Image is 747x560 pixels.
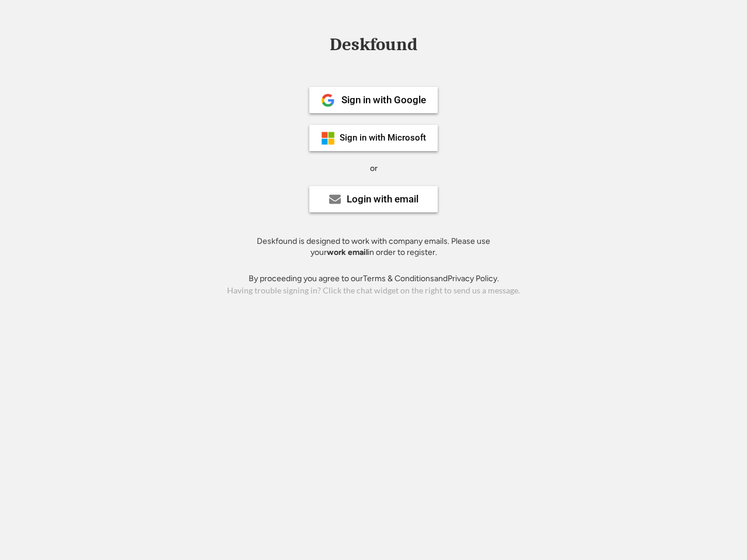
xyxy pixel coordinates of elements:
div: or [370,163,378,174]
a: Privacy Policy. [448,274,499,283]
div: Deskfound is designed to work with company emails. Please use your in order to register. [242,236,505,258]
div: Sign in with Google [341,95,426,105]
div: Sign in with Microsoft [340,134,426,142]
img: ms-symbollockup_mssymbol_19.png [321,131,335,145]
div: Login with email [347,194,418,204]
div: By proceeding you agree to our and [249,273,499,285]
div: Deskfound [324,36,423,54]
img: 1024px-Google__G__Logo.svg.png [321,93,335,107]
strong: work email [327,247,368,257]
a: Terms & Conditions [363,274,434,283]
